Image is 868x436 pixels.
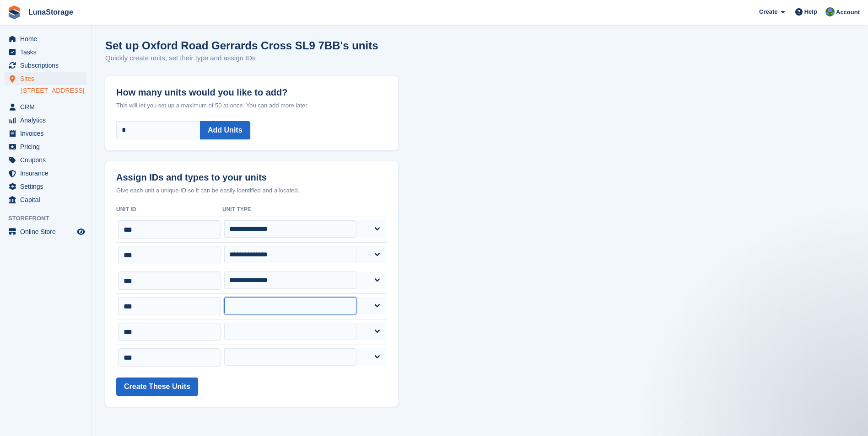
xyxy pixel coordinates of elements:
span: Settings [20,180,75,193]
span: Online Store [20,225,75,238]
label: How many units would you like to add? [116,76,387,98]
span: Insurance [20,167,75,180]
span: Home [20,32,75,45]
span: Subscriptions [20,59,75,72]
h1: Set up Oxford Road Gerrards Cross SL9 7BB's units [105,39,378,52]
span: Coupons [20,154,75,166]
span: Pricing [20,140,75,153]
a: menu [5,127,86,140]
span: Create [759,7,777,16]
a: menu [5,167,86,180]
span: Storefront [8,214,91,223]
th: Unit Type [222,202,387,217]
strong: Assign IDs and types to your units [116,172,267,183]
span: Invoices [20,127,75,140]
a: menu [5,154,86,166]
button: Add Units [200,121,250,139]
a: menu [5,114,86,127]
p: Quickly create units, set their type and assign IDs [105,53,378,64]
a: [STREET_ADDRESS] [21,86,86,95]
button: Create These Units [116,378,198,396]
a: menu [5,32,86,45]
a: menu [5,59,86,72]
p: Give each unit a unique ID so it can be easily identified and allocated. [116,186,387,195]
a: menu [5,225,86,238]
span: Account [836,8,860,17]
th: Unit ID [116,202,222,217]
img: Cathal Vaughan [825,7,835,16]
a: menu [5,46,86,58]
a: LunaStorage [25,5,77,20]
a: menu [5,101,86,113]
img: stora-icon-8386f47178a22dfd0bd8f6a31ec36ba5ce8667c1dd55bd0f319d3a0aa187defe.svg [7,5,21,19]
a: menu [5,140,86,153]
a: menu [5,180,86,193]
span: Help [804,7,817,16]
a: Preview store [75,226,86,237]
span: Analytics [20,114,75,127]
a: menu [5,72,86,85]
span: CRM [20,101,75,113]
a: menu [5,193,86,206]
span: Tasks [20,46,75,58]
span: Capital [20,193,75,206]
p: This will let you set up a maximum of 50 at once. You can add more later. [116,101,387,110]
span: Sites [20,72,75,85]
